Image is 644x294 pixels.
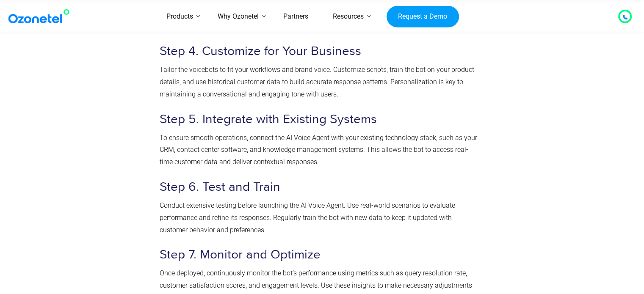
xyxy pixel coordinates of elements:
[160,111,481,128] h3: Step 5. Integrate with Existing Systems
[205,2,271,32] a: Why Ozonetel
[160,247,481,263] h3: Step 7. Monitor and Optimize
[160,179,481,195] h3: Step 6. Test and Train
[271,2,321,32] a: Partners
[154,2,205,32] a: Products
[387,5,459,27] a: Request a Demo
[321,2,376,32] a: Resources
[160,200,481,236] p: Conduct extensive testing before launching the AI Voice Agent. Use real-world scenarios to evalua...
[160,43,481,60] h3: Step 4. Customize for Your Business
[160,64,481,100] p: Tailor the voicebots to fit your workflows and brand voice. Customize scripts, train the bot on y...
[160,132,481,168] p: To ensure smooth operations, connect the AI Voice Agent with your existing technology stack, such...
